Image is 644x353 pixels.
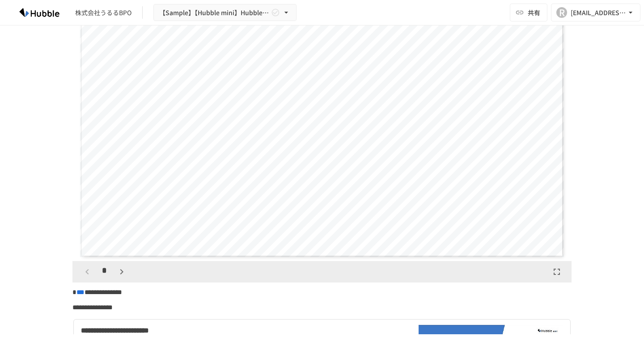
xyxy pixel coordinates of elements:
[510,4,547,21] button: 共有
[153,4,297,21] button: 【Sample】【Hubble mini】Hubble×企業名 オンボーディングプロジェクト
[528,8,540,17] span: 共有
[159,7,269,18] span: 【Sample】【Hubble mini】Hubble×企業名 オンボーディングプロジェクト
[551,4,640,21] button: R[EMAIL_ADDRESS][DOMAIN_NAME]
[556,7,567,18] div: R
[11,5,68,20] img: HzDRNkGCf7KYO4GfwKnzITak6oVsp5RHeZBEM1dQFiQ
[571,7,626,18] div: [EMAIL_ADDRESS][DOMAIN_NAME]
[75,8,131,17] div: 株式会社うるるBPO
